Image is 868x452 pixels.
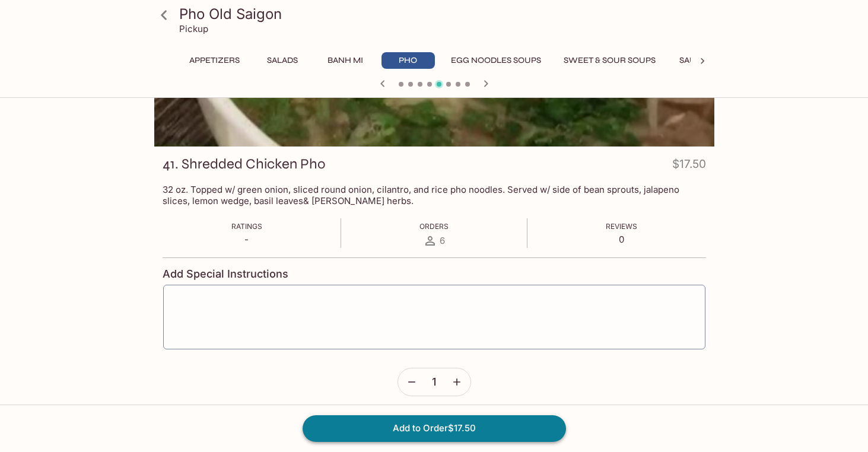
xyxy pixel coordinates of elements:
button: Egg Noodles Soups [444,52,548,69]
button: Salads [256,52,309,69]
button: Add to Order$17.50 [303,415,566,441]
h3: 41. Shredded Chicken Pho [163,155,325,173]
h3: Pho Old Saigon [179,5,710,23]
button: Banh Mi [319,52,372,69]
h4: $17.50 [672,155,706,178]
button: Pho [381,52,435,69]
span: 1 [432,375,436,389]
p: 32 oz. Topped w/ green onion, sliced round onion, cilantro, and rice pho noodles. Served w/ side ... [163,184,706,206]
span: Orders [419,222,449,231]
p: - [231,234,262,245]
span: 6 [440,235,445,246]
button: Sautéed [672,52,725,69]
p: Pickup [179,23,208,34]
button: Appetizers [183,52,246,69]
p: 0 [606,234,637,245]
span: Ratings [231,222,262,231]
button: Sweet & Sour Soups [557,52,662,69]
h4: Add Special Instructions [163,268,706,281]
span: Reviews [606,222,637,231]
